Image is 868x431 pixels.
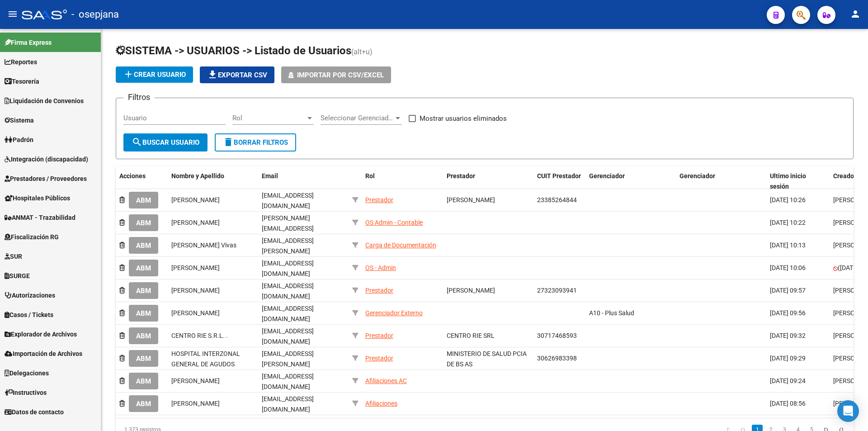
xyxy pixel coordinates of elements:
button: Exportar CSV [200,66,274,83]
span: [PERSON_NAME] [171,219,220,226]
span: A10 - Plus Salud [589,309,634,317]
span: CENTRO RIE S.R.L. . [171,332,228,339]
button: Borrar Filtros [215,133,296,152]
mat-icon: menu [7,9,18,19]
button: Buscar Usuario [123,133,208,152]
span: (alt+u) [351,47,373,56]
span: Rol [232,114,306,122]
span: [EMAIL_ADDRESS][DOMAIN_NAME] [262,192,314,209]
span: Email [262,172,278,180]
span: ABM [136,355,151,363]
span: Reportes [5,57,37,67]
datatable-header-cell: Gerenciador [676,166,766,196]
span: Exportar CSV [207,71,267,79]
span: Nombre y Apellido [171,172,224,180]
span: [PERSON_NAME] [171,264,220,271]
span: Casos / Tickets [5,310,53,320]
span: [PERSON_NAME] [171,377,220,384]
span: Liquidación de Convenios [5,96,84,106]
div: Afiliaciones AC [365,376,407,386]
span: ABM [136,287,151,295]
span: Creado por [833,172,865,180]
span: [PERSON_NAME] [447,287,495,294]
span: [DATE] 09:32 [770,332,806,339]
span: [DATE] 10:13 [770,242,806,249]
span: Buscar Usuario [132,138,199,147]
button: ABM [129,260,158,276]
span: [PERSON_NAME] [171,400,220,407]
span: Hospitales Públicos [5,193,70,203]
span: ABM [136,377,151,385]
span: ABM [136,242,151,250]
span: [DATE] 09:57 [770,287,806,294]
mat-icon: person [850,9,861,19]
span: SURGE [5,271,30,281]
span: HOSPITAL INTERZONAL GENERAL DE AGUDOS “SIMPLEMENTE EVITA” DE [PERSON_NAME] . [171,350,245,388]
datatable-header-cell: Prestador [443,166,533,196]
button: Crear Usuario [116,66,193,83]
span: [DATE] 09:56 [770,309,806,317]
span: [PERSON_NAME][EMAIL_ADDRESS][PERSON_NAME][DOMAIN_NAME] [262,214,314,252]
span: Instructivos [5,388,47,398]
span: [PERSON_NAME] [171,287,220,294]
span: [EMAIL_ADDRESS][DOMAIN_NAME] [262,395,314,413]
button: ABM [129,237,158,254]
span: Acciones [119,172,146,180]
span: [DATE] 08:56 [770,400,806,407]
div: Carga de Documentación [365,240,436,251]
span: CUIT Prestador [537,172,581,180]
span: ABM [136,309,151,317]
span: [DATE] 10:06 [770,264,806,271]
span: [EMAIL_ADDRESS][DOMAIN_NAME] [262,373,314,390]
span: Datos de contacto [5,407,64,417]
datatable-header-cell: Email [258,166,349,196]
button: ABM [129,214,158,231]
button: ABM [129,350,158,367]
span: 30717468593 [537,332,577,339]
span: Sistema [5,115,34,125]
button: ABM [129,395,158,412]
span: Fiscalización RG [5,232,59,242]
button: ABM [129,282,158,299]
span: Explorador de Archivos [5,329,77,339]
span: Mostrar usuarios eliminados [420,113,507,124]
span: Prestador [447,172,475,180]
span: Autorizaciones [5,290,55,300]
mat-icon: search [132,137,142,147]
span: 27323093941 [537,287,577,294]
span: ABM [136,196,151,204]
span: Ultimo inicio sesión [770,172,806,190]
div: Open Intercom Messenger [837,400,859,422]
button: ABM [129,373,158,389]
span: ABM [136,400,151,408]
span: Gerenciador [589,172,625,180]
datatable-header-cell: Acciones [116,166,168,196]
span: Rol [365,172,375,180]
span: Crear Usuario [123,71,186,79]
h3: Filtros [123,91,155,104]
span: ANMAT - Trazabilidad [5,213,75,223]
datatable-header-cell: CUIT Prestador [533,166,585,196]
span: Tesorería [5,76,39,86]
span: [PERSON_NAME] [171,196,220,204]
span: MINISTERIO DE SALUD PCIA DE BS AS [447,350,527,368]
datatable-header-cell: Rol [362,166,443,196]
datatable-header-cell: Ultimo inicio sesión [766,166,830,196]
span: [DATE] 09:24 [770,377,806,384]
div: Afiliaciones [365,398,397,409]
span: ABM [136,219,151,227]
div: OS - Admin [365,263,396,273]
datatable-header-cell: Nombre y Apellido [168,166,258,196]
span: [PERSON_NAME] Vivas [171,242,236,249]
span: [DATE] 09:29 [770,355,806,362]
span: Integración (discapacidad) [5,154,88,164]
div: Prestador [365,195,393,205]
span: Gerenciador [679,172,715,180]
span: [EMAIL_ADDRESS][DOMAIN_NAME] [262,327,314,345]
span: ABM [136,332,151,340]
span: Importación de Archivos [5,349,82,359]
span: Firma Express [5,38,52,47]
span: [EMAIL_ADDRESS][DOMAIN_NAME] [262,282,314,300]
div: OS Admin - Contable [365,218,423,228]
span: 30626983398 [537,355,577,362]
